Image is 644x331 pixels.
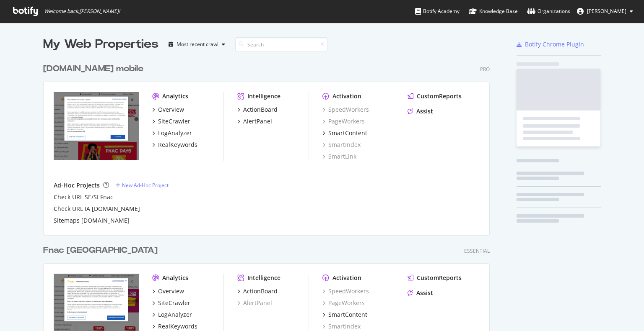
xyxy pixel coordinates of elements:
[247,274,280,282] div: Intelligence
[43,244,161,257] a: Fnac [GEOGRAPHIC_DATA]
[570,5,640,18] button: [PERSON_NAME]
[417,92,462,100] div: CustomReports
[417,274,462,282] div: CustomReports
[469,7,518,15] div: Knowledge Base
[322,105,369,114] a: SpeedWorkers
[152,117,190,126] a: SiteCrawler
[54,193,113,201] a: Check URL SE/SI Fnac
[158,129,192,137] div: LogAnalyzer
[54,216,130,225] a: Sitemaps [DOMAIN_NAME]
[235,37,327,52] input: Search
[54,92,139,160] img: www.fnac.com/
[158,322,197,331] div: RealKeywords
[322,287,369,295] a: SpeedWorkers
[43,63,147,75] a: [DOMAIN_NAME] mobile
[328,310,367,319] div: SmartContent
[408,92,462,100] a: CustomReports
[322,129,367,137] a: SmartContent
[162,92,188,100] div: Analytics
[415,7,460,15] div: Botify Academy
[43,244,158,257] div: Fnac [GEOGRAPHIC_DATA]
[158,117,190,126] div: SiteCrawler
[408,289,433,297] a: Assist
[152,141,197,149] a: RealKeywords
[525,40,584,49] div: Botify Chrome Plugin
[158,310,192,319] div: LogAnalyzer
[165,38,229,51] button: Most recent crawl
[243,105,278,114] div: ActionBoard
[247,92,280,100] div: Intelligence
[517,40,584,49] a: Botify Chrome Plugin
[322,152,356,161] a: SmartLink
[480,66,490,73] div: Pro
[177,42,218,47] div: Most recent crawl
[332,92,361,100] div: Activation
[237,117,272,126] a: AlertPanel
[408,107,433,115] a: Assist
[243,117,272,126] div: AlertPanel
[416,107,433,115] div: Assist
[322,310,367,319] a: SmartContent
[587,8,626,15] span: Imane Khelifa
[527,7,570,15] div: Organizations
[408,274,462,282] a: CustomReports
[152,299,190,307] a: SiteCrawler
[322,322,361,331] a: SmartIndex
[464,247,490,254] div: Essential
[158,299,190,307] div: SiteCrawler
[54,205,140,213] a: Check URL IA [DOMAIN_NAME]
[152,322,197,331] a: RealKeywords
[158,287,184,295] div: Overview
[43,36,158,53] div: My Web Properties
[322,117,365,126] a: PageWorkers
[122,182,169,189] div: New Ad-Hoc Project
[237,105,278,114] a: ActionBoard
[162,274,188,282] div: Analytics
[152,310,192,319] a: LogAnalyzer
[416,289,433,297] div: Assist
[158,141,197,149] div: RealKeywords
[116,182,169,189] a: New Ad-Hoc Project
[43,63,143,75] div: [DOMAIN_NAME] mobile
[322,299,365,307] a: PageWorkers
[152,287,184,295] a: Overview
[332,274,361,282] div: Activation
[328,129,367,137] div: SmartContent
[237,287,278,295] a: ActionBoard
[152,129,192,137] a: LogAnalyzer
[54,181,100,190] div: Ad-Hoc Projects
[158,105,184,114] div: Overview
[44,8,120,15] span: Welcome back, [PERSON_NAME] !
[152,105,184,114] a: Overview
[322,141,361,149] a: SmartIndex
[243,287,278,295] div: ActionBoard
[237,299,272,307] a: AlertPanel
